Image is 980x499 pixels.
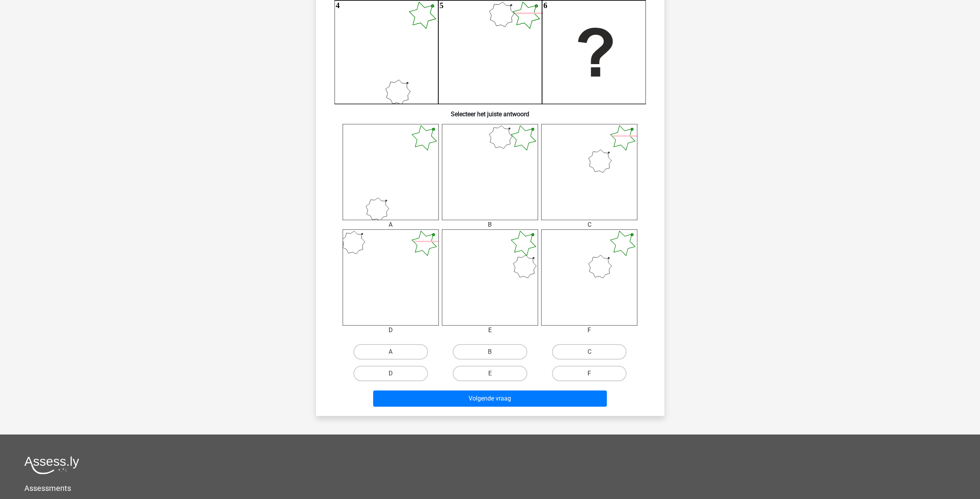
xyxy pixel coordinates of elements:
[436,326,544,335] div: E
[337,220,445,229] div: A
[535,220,643,229] div: C
[543,1,547,10] text: 6
[353,344,428,360] label: A
[453,344,527,360] label: B
[453,366,527,381] label: E
[337,326,445,335] div: D
[552,366,627,381] label: F
[373,390,607,407] button: Volgende vraag
[440,1,443,10] text: 5
[535,326,643,335] div: F
[353,366,428,381] label: D
[552,344,627,360] label: C
[436,220,544,229] div: B
[24,456,79,474] img: Assessly logo
[328,104,652,118] h6: Selecteer het juiste antwoord
[336,1,340,10] text: 4
[24,484,956,493] h5: Assessments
